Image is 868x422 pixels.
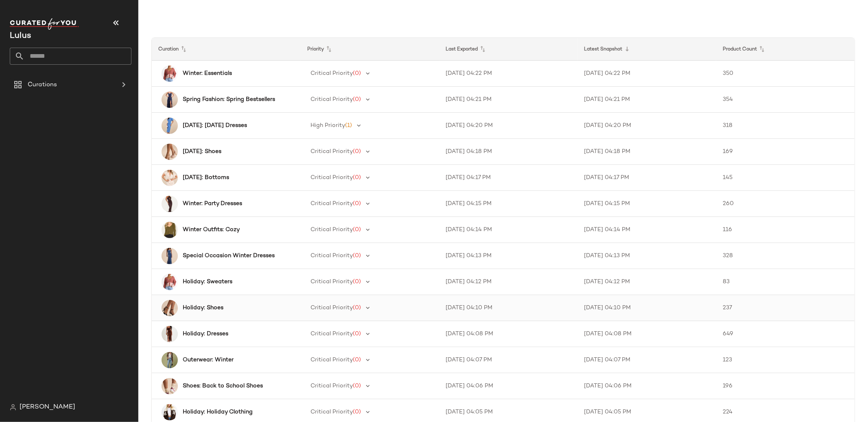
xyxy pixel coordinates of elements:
[162,66,178,82] img: 2724511_01_hero_2025-09-25.jpg
[310,175,353,181] span: Critical Priority
[716,87,855,113] td: 354
[439,87,578,113] td: [DATE] 04:21 PM
[183,199,242,208] b: Winter: Party Dresses
[183,147,221,156] b: [DATE]: Shoes
[310,279,353,285] span: Critical Priority
[28,80,57,90] span: Curations
[439,165,578,191] td: [DATE] 04:17 PM
[353,96,361,103] span: (0)
[183,356,234,364] b: Outerwear: Winter
[310,122,345,129] span: High Priority
[20,402,75,412] span: [PERSON_NAME]
[162,118,178,134] img: 11897961_2462191.jpg
[439,113,578,139] td: [DATE] 04:20 PM
[578,87,716,113] td: [DATE] 04:21 PM
[716,373,855,399] td: 196
[183,304,223,312] b: Holiday: Shoes
[183,173,229,182] b: [DATE]: Bottoms
[716,269,855,295] td: 83
[716,295,855,321] td: 237
[353,149,361,155] span: (0)
[578,243,716,269] td: [DATE] 04:13 PM
[439,191,578,217] td: [DATE] 04:15 PM
[183,330,228,338] b: Holiday: Dresses
[716,243,855,269] td: 328
[10,404,16,411] img: svg%3e
[439,139,578,165] td: [DATE] 04:18 PM
[162,196,178,212] img: 2722931_02_front_2025-10-03.jpg
[301,38,439,61] th: Priority
[162,248,178,264] img: 2739051_02_front_2025-09-30.jpg
[578,165,716,191] td: [DATE] 04:17 PM
[353,201,361,207] span: (0)
[439,38,578,61] th: Last Exported
[716,139,855,165] td: 169
[578,217,716,243] td: [DATE] 04:14 PM
[162,404,178,420] img: 2708491_01_hero_2025-09-10.jpg
[439,217,578,243] td: [DATE] 04:14 PM
[439,347,578,373] td: [DATE] 04:07 PM
[439,61,578,87] td: [DATE] 04:22 PM
[162,144,178,160] img: 2643451_01_OM_2025-08-08.jpg
[183,95,275,104] b: Spring Fashion: Spring Bestsellers
[162,92,178,108] img: 11859061_2435231.jpg
[716,217,855,243] td: 116
[310,201,353,207] span: Critical Priority
[10,18,79,30] img: cfy_white_logo.C9jOOHJF.svg
[162,170,178,186] img: 12521181_2618071.jpg
[353,409,361,415] span: (0)
[162,326,178,342] img: 10984801_2240656.jpg
[353,305,361,311] span: (0)
[439,243,578,269] td: [DATE] 04:13 PM
[183,121,247,130] b: [DATE]: [DATE] Dresses
[353,227,361,233] span: (0)
[183,251,275,260] b: Special Occasion Winter Dresses
[183,225,240,234] b: Winter Outfits: Cozy
[716,113,855,139] td: 318
[353,331,361,337] span: (0)
[183,69,232,78] b: Winter: Essentials
[353,383,361,389] span: (0)
[716,165,855,191] td: 145
[310,227,353,233] span: Critical Priority
[183,408,253,416] b: Holiday: Holiday Clothing
[578,61,716,87] td: [DATE] 04:22 PM
[578,191,716,217] td: [DATE] 04:15 PM
[345,122,352,129] span: (1)
[578,373,716,399] td: [DATE] 04:06 PM
[716,38,855,61] th: Product Count
[310,409,353,415] span: Critical Priority
[578,321,716,347] td: [DATE] 04:08 PM
[578,113,716,139] td: [DATE] 04:20 PM
[162,274,178,290] img: 2724511_01_hero_2025-09-25.jpg
[310,357,353,363] span: Critical Priority
[10,32,31,40] span: Current Company Name
[162,378,178,394] img: 2661331_03_OM_2025-09-16.jpg
[310,253,353,259] span: Critical Priority
[183,382,263,390] b: Shoes: Back to School Shoes
[162,300,178,316] img: 2670951_01_OM_2025-09-25.jpg
[716,191,855,217] td: 260
[310,96,353,103] span: Critical Priority
[353,357,361,363] span: (0)
[578,139,716,165] td: [DATE] 04:18 PM
[716,321,855,347] td: 649
[310,149,353,155] span: Critical Priority
[353,253,361,259] span: (0)
[353,279,361,285] span: (0)
[439,321,578,347] td: [DATE] 04:08 PM
[310,383,353,389] span: Critical Priority
[310,305,353,311] span: Critical Priority
[578,269,716,295] td: [DATE] 04:12 PM
[578,295,716,321] td: [DATE] 04:10 PM
[183,278,232,286] b: Holiday: Sweaters
[439,295,578,321] td: [DATE] 04:10 PM
[310,331,353,337] span: Critical Priority
[162,222,178,238] img: 2742971_01_hero_2025-10-01.jpg
[578,347,716,373] td: [DATE] 04:07 PM
[716,347,855,373] td: 123
[578,38,716,61] th: Latest Snapshot
[353,70,361,77] span: (0)
[439,269,578,295] td: [DATE] 04:12 PM
[353,175,361,181] span: (0)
